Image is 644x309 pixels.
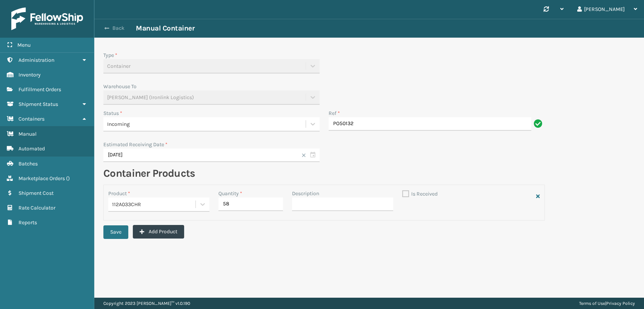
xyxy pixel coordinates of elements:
[136,24,194,33] h3: Manual Container
[103,52,117,58] label: Type
[18,72,41,78] span: Inventory
[18,101,58,107] span: Shipment Status
[103,148,320,162] input: MM/DD/YYYY
[103,141,168,148] label: Estimated Receiving Date
[18,190,54,196] span: Shipment Cost
[66,175,70,182] span: ( )
[606,301,635,306] a: Privacy Policy
[17,42,31,48] span: Menu
[11,8,83,30] img: logo
[133,225,184,239] button: Add Product
[18,57,54,63] span: Administration
[103,298,190,309] p: Copyright 2023 [PERSON_NAME]™ v 1.0.190
[579,301,605,306] a: Terms of Use
[292,190,319,197] label: Description
[103,167,545,180] h2: Container Products
[103,110,122,116] label: Status
[579,298,635,309] div: |
[402,191,438,197] label: Is Received
[218,190,242,197] label: Quantity
[108,190,130,197] label: Product
[329,109,340,117] label: Ref
[18,175,65,182] span: Marketplace Orders
[18,161,38,167] span: Batches
[18,145,45,152] span: Automated
[18,86,61,93] span: Fulfillment Orders
[18,131,37,137] span: Manual
[18,205,55,211] span: Rate Calculator
[101,25,136,32] button: Back
[103,83,137,90] label: Warehouse To
[18,219,37,226] span: Reports
[18,116,45,122] span: Containers
[107,120,130,128] span: Incoming
[112,200,141,208] span: 112A033CHR
[103,225,128,239] button: Save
